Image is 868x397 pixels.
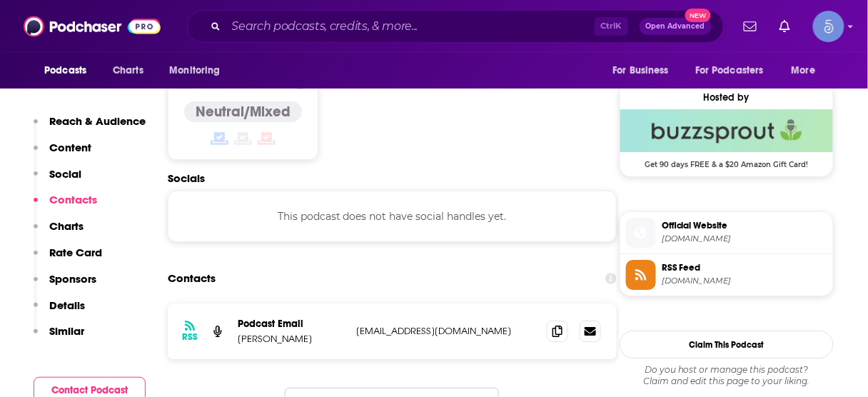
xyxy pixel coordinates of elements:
p: Sponsors [49,272,96,286]
a: Charts [104,57,152,84]
img: Podchaser - Follow, Share and Rate Podcasts [24,13,161,40]
p: Details [49,298,85,312]
button: Contacts [34,193,97,219]
img: Buzzsprout Deal: Get 90 days FREE & a $20 Amazon Gift Card! [620,109,833,152]
button: open menu [602,57,687,84]
button: Open AdvancedNew [640,18,712,35]
p: Social [49,167,81,181]
input: Search podcasts, credits, & more... [226,15,595,38]
h2: Contacts [168,265,216,292]
span: Charts [113,61,143,81]
p: Podcast Email [238,318,345,330]
button: Content [34,141,91,167]
span: For Podcasters [695,61,764,81]
button: open menu [34,57,105,84]
p: [EMAIL_ADDRESS][DOMAIN_NAME] [356,325,535,337]
button: Rate Card [34,246,102,272]
p: Contacts [49,193,97,206]
a: Show notifications dropdown [738,14,762,39]
span: For Business [612,61,669,81]
button: Social [34,167,81,194]
button: open menu [686,57,784,84]
a: RSS Feed[DOMAIN_NAME] [626,260,827,290]
button: Show profile menu [813,11,844,42]
span: Do you host or manage this podcast? [620,364,834,376]
button: open menu [782,57,834,84]
button: Sponsors [34,272,96,298]
a: Buzzsprout Deal: Get 90 days FREE & a $20 Amazon Gift Card! [620,109,833,168]
button: Charts [34,219,84,246]
span: feeds.buzzsprout.com [662,276,827,286]
div: Search podcasts, credits, & more... [187,10,724,43]
button: Similar [34,324,84,351]
p: Rate Card [49,246,102,259]
button: Claim This Podcast [620,331,834,358]
button: Details [34,298,85,325]
div: This podcast does not have social handles yet. [168,191,617,242]
a: Official Website[DOMAIN_NAME] [626,218,827,248]
p: [PERSON_NAME] [238,333,345,345]
button: open menu [159,57,238,84]
span: Official Website [662,219,827,232]
span: More [792,61,816,81]
span: Logged in as Spiral5-G1 [813,11,844,42]
span: Open Advanced [646,23,705,30]
h2: Socials [168,171,617,185]
span: New [685,9,711,22]
span: RSS Feed [662,261,827,274]
p: Charts [49,219,84,233]
a: Show notifications dropdown [774,14,796,39]
span: Podcasts [44,61,86,81]
img: User Profile [813,11,844,42]
span: Monitoring [169,61,220,81]
div: Claim and edit this page to your liking. [620,364,834,387]
span: Get 90 days FREE & a $20 Amazon Gift Card! [620,152,833,169]
div: Hosted by [620,91,833,104]
button: Reach & Audience [34,114,146,141]
span: chrisharoun.buzzsprout.com [662,233,827,244]
p: Similar [49,324,84,338]
p: Content [49,141,91,154]
span: Ctrl K [595,17,628,36]
h3: RSS [182,331,198,343]
h4: Neutral/Mixed [196,103,291,121]
p: Reach & Audience [49,114,146,128]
